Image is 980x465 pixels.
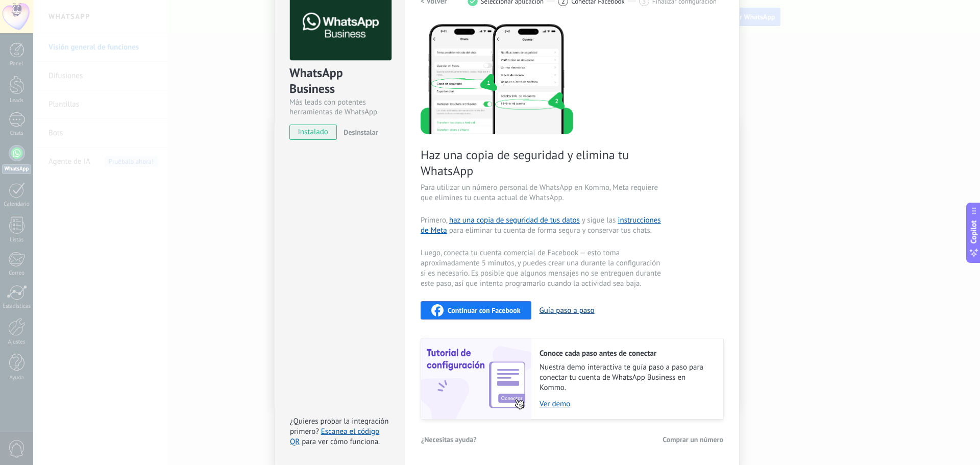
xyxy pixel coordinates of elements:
[421,215,664,236] span: Primero, y sigue las para eliminar tu cuenta de forma segura y conservar tus chats.
[339,125,378,140] button: Desinstalar
[289,65,390,97] div: WhatsApp Business
[540,399,713,409] a: Ver demo
[540,349,713,358] h2: Conoce cada paso antes de conectar
[662,432,724,447] button: Comprar un número
[421,301,531,320] button: Continuar con Facebook
[421,432,477,447] button: ¿Necesitas ayuda?
[540,362,713,393] span: Nuestra demo interactiva te guía paso a paso para conectar tu cuenta de WhatsApp Business en Kommo.
[448,307,521,314] span: Continuar con Facebook
[421,22,573,134] img: delete personal phone
[449,215,580,225] a: haz una copia de seguridad de tus datos
[421,248,664,289] span: Luego, conecta tu cuenta comercial de Facebook — esto toma aproximadamente 5 minutos, y puedes cr...
[421,215,661,235] a: instrucciones de Meta
[302,437,380,447] span: para ver cómo funciona.
[290,417,389,436] span: ¿Quieres probar la integración primero?
[421,183,664,203] span: Para utilizar un número personal de WhatsApp en Kommo, Meta requiere que elimines tu cuenta actua...
[421,147,664,179] span: Haz una copia de seguridad y elimina tu WhatsApp
[290,427,379,447] a: Escanea el código QR
[290,125,336,140] span: instalado
[663,436,723,443] span: Comprar un número
[540,306,595,315] button: Guía paso a paso
[344,128,378,137] span: Desinstalar
[421,436,477,443] span: ¿Necesitas ayuda?
[969,220,979,243] span: Copilot
[289,97,390,117] div: Más leads con potentes herramientas de WhatsApp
